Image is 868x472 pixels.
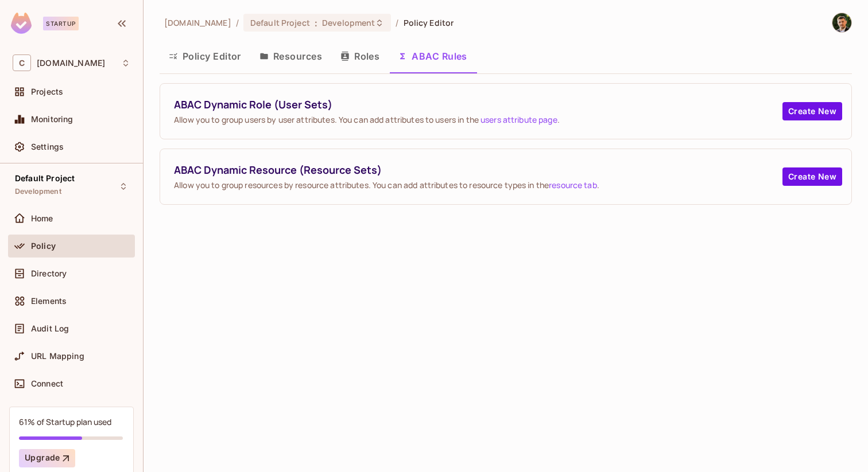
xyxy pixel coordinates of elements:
[174,114,782,125] span: Allow you to group users by user attributes. You can add attributes to users in the .
[31,115,73,124] span: Monitoring
[782,167,842,186] button: Create New
[832,13,851,32] img: Arsen Avagyan
[43,17,79,30] div: Startup
[174,163,782,177] span: ABAC Dynamic Resource (Resource Sets)
[236,17,239,28] li: /
[31,142,64,151] span: Settings
[250,17,310,28] span: Default Project
[31,87,63,96] span: Projects
[164,17,231,28] span: the active workspace
[31,269,67,278] span: Directory
[480,114,557,125] a: users attribute page
[331,42,389,71] button: Roles
[404,17,454,28] span: Policy Editor
[31,241,56,251] span: Policy
[31,379,63,388] span: Connect
[322,17,375,28] span: Development
[19,416,111,427] div: 61% of Startup plan used
[11,13,32,34] img: SReyMgAAAABJRU5ErkJggg==
[389,42,476,71] button: ABAC Rules
[13,54,31,71] span: C
[250,42,331,71] button: Resources
[160,42,250,71] button: Policy Editor
[37,58,105,68] span: Workspace: chalkboard.io
[396,17,398,28] li: /
[782,102,842,120] button: Create New
[549,180,597,190] a: resource tab
[19,449,75,467] button: Upgrade
[15,174,75,183] span: Default Project
[31,214,53,223] span: Home
[15,187,61,196] span: Development
[174,180,782,190] span: Allow you to group resources by resource attributes. You can add attributes to resource types in ...
[174,97,782,112] span: ABAC Dynamic Role (User Sets)
[314,18,318,28] span: :
[31,324,69,333] span: Audit Log
[31,352,84,361] span: URL Mapping
[31,297,67,306] span: Elements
